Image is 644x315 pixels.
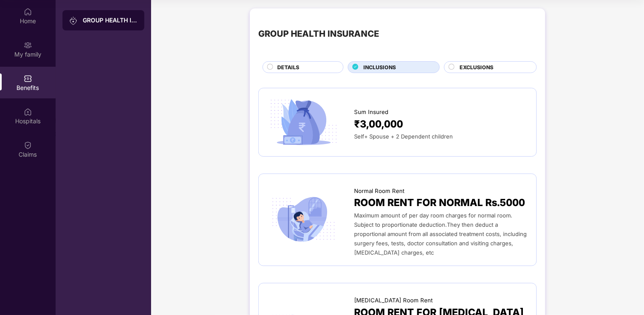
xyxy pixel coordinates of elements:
img: svg+xml;base64,PHN2ZyBpZD0iSG9zcGl0YWxzIiB4bWxucz0iaHR0cDovL3d3dy53My5vcmcvMjAwMC9zdmciIHdpZHRoPS... [24,108,32,116]
div: GROUP HEALTH INSURANCE [258,27,379,41]
span: ROOM RENT FOR NORMAL Rs.5000 [354,195,525,211]
img: svg+xml;base64,PHN2ZyB3aWR0aD0iMjAiIGhlaWdodD0iMjAiIHZpZXdCb3g9IjAgMCAyMCAyMCIgZmlsbD0ibm9uZSIgeG... [69,16,78,25]
span: Sum Insured [354,108,388,117]
span: [MEDICAL_DATA] Room Rent [354,296,433,305]
span: Maximum amount of per day room charges for normal room. Subject to proportionate deduction.They t... [354,212,527,256]
span: DETAILS [277,63,299,71]
img: icon [267,194,340,245]
img: svg+xml;base64,PHN2ZyBpZD0iQmVuZWZpdHMiIHhtbG5zPSJodHRwOi8vd3d3LnczLm9yZy8yMDAwL3N2ZyIgd2lkdGg9Ij... [24,74,32,83]
div: GROUP HEALTH INSURANCE [83,16,138,24]
span: INCLUSIONS [364,63,396,71]
span: Self+ Spouse + 2 Dependent children [354,133,453,140]
span: Normal Room Rent [354,187,404,196]
img: svg+xml;base64,PHN2ZyB3aWR0aD0iMjAiIGhlaWdodD0iMjAiIHZpZXdCb3g9IjAgMCAyMCAyMCIgZmlsbD0ibm9uZSIgeG... [24,41,32,49]
img: svg+xml;base64,PHN2ZyBpZD0iQ2xhaW0iIHhtbG5zPSJodHRwOi8vd3d3LnczLm9yZy8yMDAwL3N2ZyIgd2lkdGg9IjIwIi... [24,141,32,149]
span: ₹3,00,000 [354,117,403,132]
img: svg+xml;base64,PHN2ZyBpZD0iSG9tZSIgeG1sbnM9Imh0dHA6Ly93d3cudzMub3JnLzIwMDAvc3ZnIiB3aWR0aD0iMjAiIG... [24,8,32,16]
span: EXCLUSIONS [460,63,493,71]
img: icon [267,97,340,147]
